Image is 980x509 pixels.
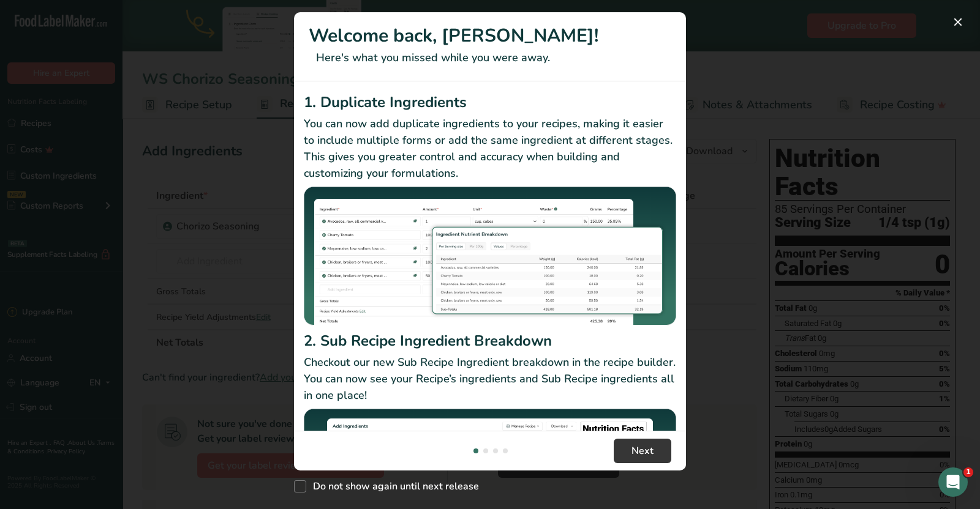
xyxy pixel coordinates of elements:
[631,444,654,458] span: Next
[304,330,676,352] h2: 2. Sub Recipe Ingredient Breakdown
[963,467,973,477] span: 1
[938,467,968,497] iframe: Intercom live chat
[304,91,676,113] h2: 1. Duplicate Ingredients
[309,22,671,50] h1: Welcome back, [PERSON_NAME]!
[614,439,671,463] button: Next
[306,480,479,492] span: Do not show again until next release
[304,187,676,325] img: Duplicate Ingredients
[304,116,676,182] p: You can now add duplicate ingredients to your recipes, making it easier to include multiple forms...
[304,354,676,404] p: Checkout our new Sub Recipe Ingredient breakdown in the recipe builder. You can now see your Reci...
[309,50,671,66] p: Here's what you missed while you were away.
